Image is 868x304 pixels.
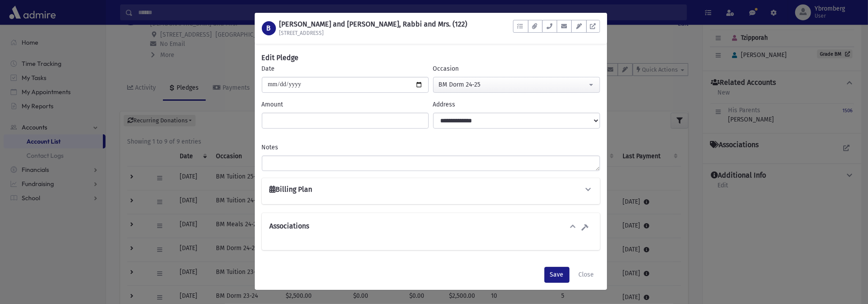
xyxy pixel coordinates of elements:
label: Amount [262,100,283,109]
label: Notes [262,143,279,152]
h6: Associations [270,222,309,230]
button: Close [573,267,600,283]
button: Email Templates [571,20,586,33]
h6: Edit Pledge [262,53,299,63]
button: BM Dorm 24-25 [433,77,600,93]
a: B [PERSON_NAME] and [PERSON_NAME], Rabbi and Mrs. (122) [STREET_ADDRESS] [262,20,468,37]
h1: [PERSON_NAME] and [PERSON_NAME], Rabbi and Mrs. (122) [279,20,468,28]
button: Save [544,267,570,283]
h6: [STREET_ADDRESS] [279,30,468,36]
div: B [262,21,276,35]
h6: Billing Plan [270,185,313,194]
label: Date [262,64,275,73]
label: Occasion [433,64,459,73]
div: BM Dorm 24-25 [439,80,587,89]
button: Associations [269,222,578,234]
label: Address [433,100,456,109]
